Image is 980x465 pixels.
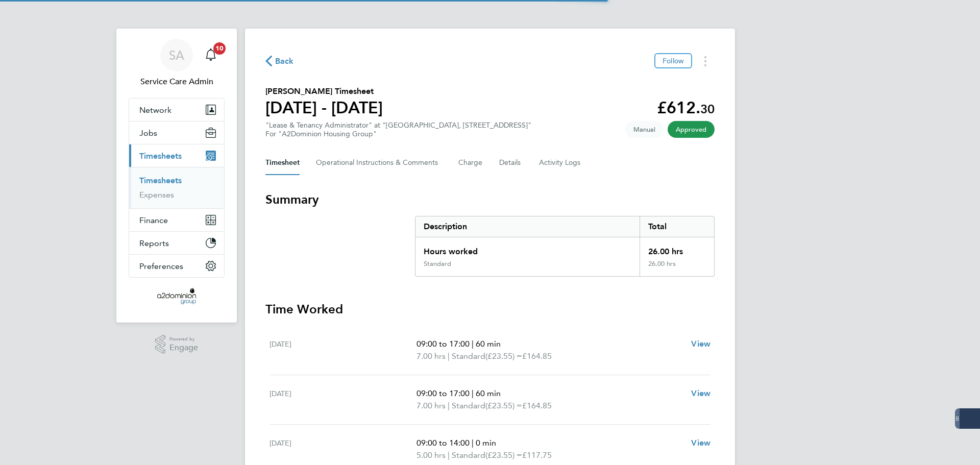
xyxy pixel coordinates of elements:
[139,190,174,200] a: Expenses
[129,121,224,144] button: Jobs
[269,387,416,412] div: [DATE]
[485,351,522,361] span: (£23.55) =
[415,216,715,277] div: Summary
[485,401,522,410] span: (£23.55) =
[691,339,710,349] span: View
[169,335,198,344] span: Powered by
[157,288,195,304] img: a2dominion-logo-retina.png
[416,351,446,361] span: 7.00 hrs
[129,167,224,208] div: Timesheets
[691,437,710,449] a: View
[416,450,446,460] span: 5.00 hrs
[448,401,450,410] span: |
[265,191,715,208] h3: Summary
[416,339,470,349] span: 09:00 to 17:00
[265,55,294,67] button: Back
[691,438,710,448] span: View
[416,388,470,398] span: 09:00 to 17:00
[654,53,692,68] button: Follow
[640,260,714,276] div: 26.00 hrs
[139,215,168,225] span: Finance
[691,338,710,350] a: View
[452,400,485,412] span: Standard
[129,144,224,167] button: Timesheets
[129,209,224,231] button: Finance
[169,344,198,352] span: Engage
[691,387,710,400] a: View
[640,216,714,237] div: Total
[129,255,224,277] button: Preferences
[129,288,225,304] a: Go to home page
[452,449,485,461] span: Standard
[201,39,221,71] a: 10
[116,29,237,323] nav: Main navigation
[316,151,442,175] button: Operational Instructions & Comments
[625,121,664,138] span: This timesheet was manually created.
[139,176,182,185] a: Timesheets
[668,121,715,138] span: This timesheet has been approved.
[458,151,483,175] button: Charge
[265,85,383,97] h2: [PERSON_NAME] Timesheet
[155,335,199,354] a: Powered byEngage
[415,216,640,237] div: Description
[265,151,300,175] button: Timesheet
[275,55,294,67] span: Back
[522,351,552,361] span: £164.85
[265,130,531,138] div: For "A2Dominion Housing Group"
[169,48,184,62] span: SA
[657,98,715,117] app-decimal: £612.
[269,437,416,461] div: [DATE]
[696,53,715,69] button: Timesheets Menu
[700,102,715,116] span: 30
[472,388,474,398] span: |
[129,76,225,88] span: Service Care Admin
[476,388,501,398] span: 60 min
[499,151,523,175] button: Details
[663,56,684,65] span: Follow
[476,339,501,349] span: 60 min
[139,151,182,161] span: Timesheets
[415,237,640,260] div: Hours worked
[448,351,450,361] span: |
[213,42,226,55] span: 10
[129,99,224,121] button: Network
[265,97,383,118] h1: [DATE] - [DATE]
[129,39,225,88] a: SAService Care Admin
[485,450,522,460] span: (£23.55) =
[522,401,552,410] span: £164.85
[139,238,169,248] span: Reports
[448,450,450,460] span: |
[452,350,485,362] span: Standard
[265,301,715,317] h3: Time Worked
[522,450,552,460] span: £117.75
[139,105,171,115] span: Network
[139,128,157,138] span: Jobs
[416,438,470,448] span: 09:00 to 14:00
[424,260,451,268] div: Standard
[139,261,183,271] span: Preferences
[129,232,224,254] button: Reports
[472,438,474,448] span: |
[640,237,714,260] div: 26.00 hrs
[539,151,582,175] button: Activity Logs
[269,338,416,362] div: [DATE]
[416,401,446,410] span: 7.00 hrs
[691,388,710,398] span: View
[472,339,474,349] span: |
[476,438,496,448] span: 0 min
[265,121,531,138] div: "Lease & Tenancy Administrator" at "[GEOGRAPHIC_DATA], [STREET_ADDRESS]"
